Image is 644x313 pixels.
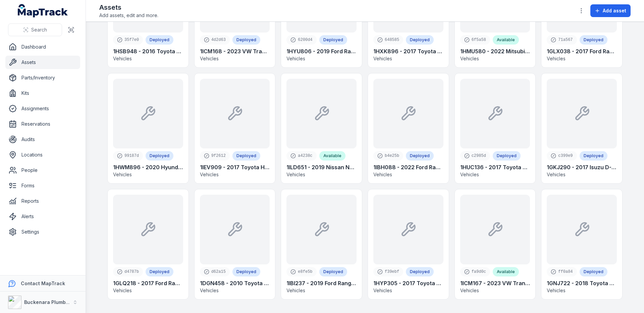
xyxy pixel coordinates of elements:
[99,3,158,12] h2: Assets
[5,71,80,84] a: Parts/Inventory
[5,56,80,69] a: Assets
[5,179,80,192] a: Forms
[31,26,47,33] span: Search
[590,4,631,17] button: Add asset
[24,299,112,305] strong: Buckenara Plumbing Gas & Electrical
[5,133,80,146] a: Audits
[5,164,80,177] a: People
[18,4,68,17] a: MapTrack
[5,194,80,208] a: Reports
[603,7,626,14] span: Add asset
[5,210,80,223] a: Alerts
[5,148,80,162] a: Locations
[5,225,80,239] a: Settings
[21,280,65,286] strong: Contact MapTrack
[5,40,80,54] a: Dashboard
[8,23,62,36] button: Search
[5,102,80,115] a: Assignments
[5,86,80,100] a: Kits
[99,12,158,19] span: Add assets, edit and more.
[5,117,80,131] a: Reservations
